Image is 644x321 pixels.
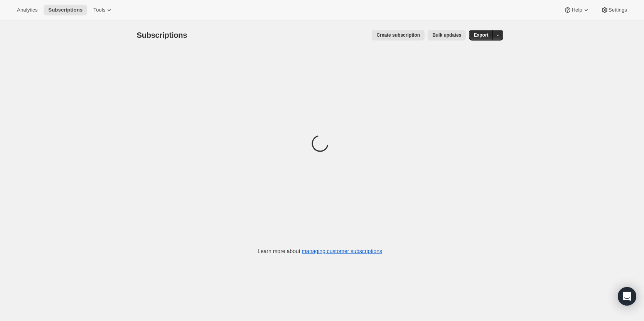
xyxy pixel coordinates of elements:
[89,5,118,15] button: Tools
[93,7,105,13] span: Tools
[432,32,461,38] span: Bulk updates
[17,7,37,13] span: Analytics
[572,7,582,13] span: Help
[376,32,420,38] span: Create subscription
[48,7,83,13] span: Subscriptions
[258,247,382,255] p: Learn more about
[609,7,627,13] span: Settings
[469,30,493,41] button: Export
[596,5,632,15] button: Settings
[372,30,425,41] button: Create subscription
[44,5,87,15] button: Subscriptions
[559,5,594,15] button: Help
[302,248,382,254] a: managing customer subscriptions
[137,31,187,39] span: Subscriptions
[474,32,488,38] span: Export
[12,5,42,15] button: Analytics
[428,30,466,41] button: Bulk updates
[618,287,636,306] div: Open Intercom Messenger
